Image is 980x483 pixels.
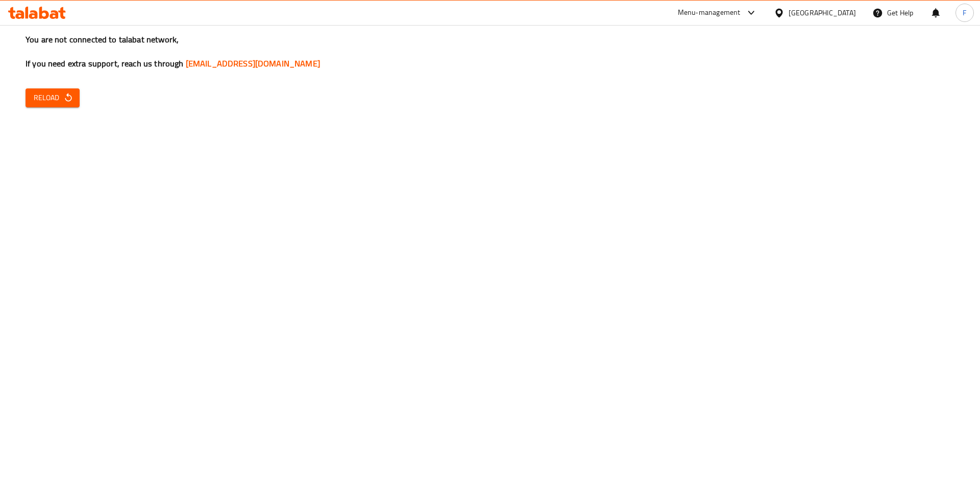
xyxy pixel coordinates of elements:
[186,56,320,71] a: [EMAIL_ADDRESS][DOMAIN_NAME]
[789,7,856,18] div: [GEOGRAPHIC_DATA]
[963,7,966,18] span: F
[678,7,741,19] div: Menu-management
[34,91,71,104] span: Reload
[26,88,80,107] button: Reload
[26,34,954,70] h3: You are not connected to talabat network, If you need extra support, reach us through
